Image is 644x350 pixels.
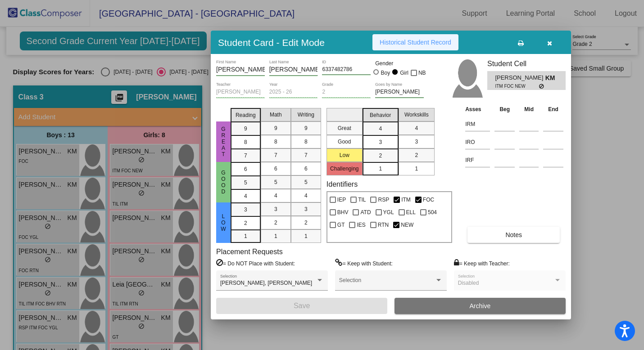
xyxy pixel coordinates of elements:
[236,111,256,119] span: Reading
[274,192,277,200] span: 4
[269,89,318,95] input: year
[219,170,227,195] span: Good
[322,89,371,95] input: grade
[406,207,416,218] span: ELL
[274,219,277,227] span: 2
[467,227,560,243] button: Notes
[216,89,265,95] input: teacher
[517,104,541,114] th: Mid
[458,280,479,286] span: Disabled
[274,165,277,173] span: 6
[274,232,277,240] span: 1
[337,207,349,218] span: BHV
[541,104,566,114] th: End
[375,89,424,95] input: goes by name
[304,219,308,227] span: 2
[327,180,358,188] label: Identifiers
[463,104,492,114] th: Asses
[465,117,490,131] input: assessment
[399,69,408,77] div: Girl
[378,220,389,230] span: RTN
[404,111,429,119] span: Workskills
[379,165,382,173] span: 1
[372,34,458,50] button: Historical Student Record
[395,298,566,314] button: Archive
[244,232,247,240] span: 1
[423,194,434,205] span: FOC
[492,104,517,114] th: Beg
[358,194,366,205] span: TIL
[454,259,510,268] label: = Keep with Teacher:
[244,125,247,133] span: 9
[304,165,308,173] span: 6
[304,205,308,213] span: 3
[274,138,277,146] span: 8
[304,232,308,240] span: 1
[495,83,539,90] span: ITM FOC NEW
[401,220,413,230] span: NEW
[294,302,310,310] span: Save
[216,298,387,314] button: Save
[274,151,277,159] span: 7
[470,302,491,310] span: Archive
[370,111,391,119] span: Behavior
[357,220,365,230] span: IES
[337,220,345,230] span: GT
[298,111,314,119] span: Writing
[415,151,418,159] span: 2
[216,247,283,256] label: Placement Requests
[381,69,390,77] div: Boy
[379,152,382,160] span: 2
[487,59,566,68] h3: Student Cell
[415,124,418,132] span: 4
[304,192,308,200] span: 4
[401,194,411,205] span: ITM
[378,194,389,205] span: RSP
[418,67,426,78] span: NB
[335,259,393,268] label: = Keep with Student:
[270,111,282,119] span: Math
[274,124,277,132] span: 9
[322,67,371,73] input: Enter ID
[218,37,325,48] h3: Student Card - Edit Mode
[244,192,247,200] span: 4
[219,213,227,232] span: Low
[415,138,418,146] span: 3
[244,165,247,173] span: 6
[379,125,382,133] span: 4
[380,39,451,46] span: Historical Student Record
[216,259,295,268] label: = Do NOT Place with Student:
[274,205,277,213] span: 3
[244,179,247,187] span: 5
[244,152,247,160] span: 7
[383,207,394,218] span: YGL
[244,138,247,146] span: 8
[274,178,277,186] span: 5
[495,73,545,83] span: [PERSON_NAME]
[360,207,371,218] span: ATD
[304,124,308,132] span: 9
[545,73,558,83] span: KM
[465,135,490,149] input: assessment
[304,178,308,186] span: 5
[375,59,424,67] mat-label: Gender
[428,207,437,218] span: 504
[415,165,418,173] span: 1
[379,138,382,146] span: 3
[244,219,247,227] span: 2
[337,194,346,205] span: IEP
[220,280,312,286] span: [PERSON_NAME], [PERSON_NAME]
[244,206,247,214] span: 3
[304,138,308,146] span: 8
[219,126,227,157] span: Great
[465,153,490,167] input: assessment
[304,151,308,159] span: 7
[505,231,522,238] span: Notes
